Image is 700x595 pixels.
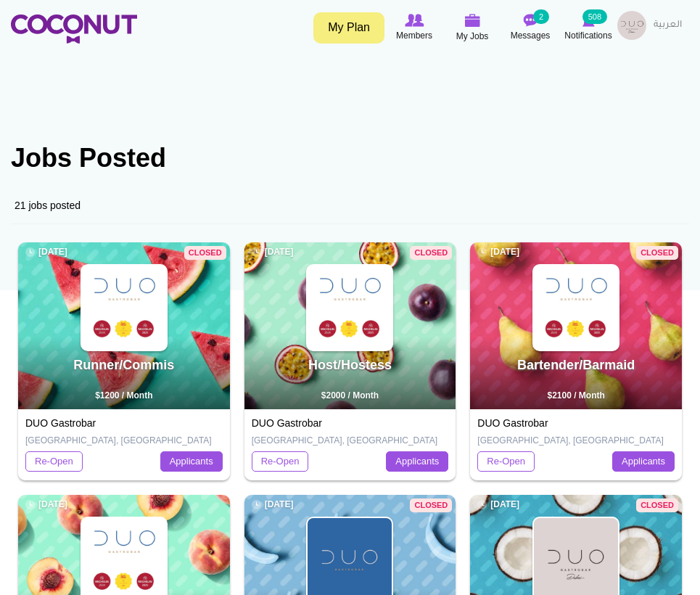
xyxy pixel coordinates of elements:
span: [DATE] [25,498,67,511]
a: Re-Open [477,451,535,472]
p: [GEOGRAPHIC_DATA], [GEOGRAPHIC_DATA] [252,435,449,447]
img: Browse Members [405,14,424,27]
a: My Jobs My Jobs [443,11,501,45]
a: Runner/Commis [73,358,174,372]
img: Notifications [582,14,595,27]
span: Closed [410,498,452,512]
span: Messages [511,28,551,43]
a: Host/Hostess [308,358,392,372]
span: $2000 / Month [321,390,379,401]
p: [GEOGRAPHIC_DATA], [GEOGRAPHIC_DATA] [477,435,675,447]
h1: Jobs Posted [11,144,689,173]
a: Applicants [160,451,223,472]
span: Closed [636,246,678,260]
span: Closed [410,246,452,260]
span: Closed [636,498,678,512]
span: [DATE] [252,498,294,511]
a: Applicants [612,451,675,472]
span: $2100 / Month [547,390,604,401]
a: Re-Open [25,451,83,472]
a: العربية [646,11,689,40]
a: Notifications Notifications 508 [559,11,617,44]
a: Messages Messages 2 [501,11,559,44]
a: Applicants [386,451,448,472]
a: DUO Gastrobar [25,417,96,429]
a: DUO Gastrobar [252,417,322,429]
img: Home [11,15,137,44]
a: DUO Gastrobar [477,417,548,429]
a: Re-Open [252,451,309,472]
span: [DATE] [25,246,67,258]
small: 508 [582,9,607,24]
a: My Plan [313,12,384,44]
small: 2 [533,9,549,24]
span: $1200 / Month [95,390,152,401]
span: [DATE] [477,246,519,258]
a: Browse Members Members [385,11,443,44]
span: Members [396,28,432,43]
span: My Jobs [456,29,489,44]
div: 21 jobs posted [11,187,689,224]
a: Bartender/Barmaid [517,358,635,372]
img: My Jobs [464,14,480,27]
span: [DATE] [252,246,294,258]
p: [GEOGRAPHIC_DATA], [GEOGRAPHIC_DATA] [25,435,223,447]
span: [DATE] [477,498,519,511]
span: Notifications [564,28,612,43]
span: Closed [184,246,226,260]
img: Messages [523,14,538,27]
